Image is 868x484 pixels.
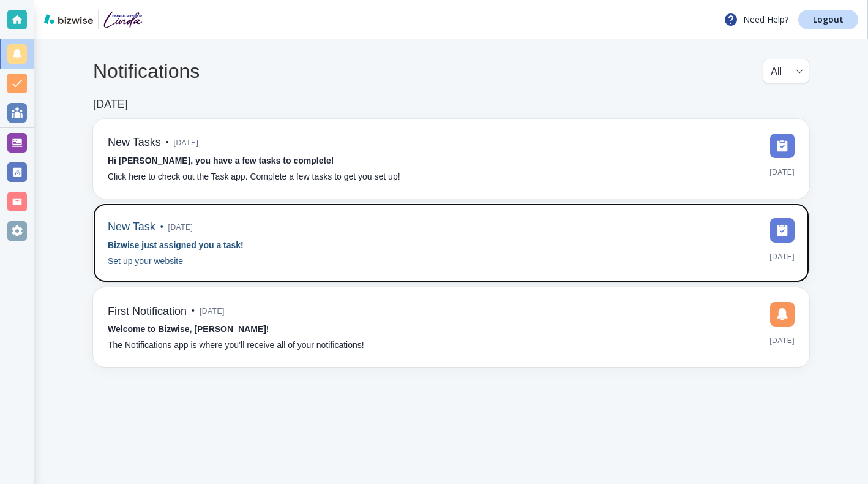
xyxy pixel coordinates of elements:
[168,218,193,236] span: [DATE]
[166,136,169,149] p: •
[813,15,844,24] p: Logout
[769,331,795,350] span: [DATE]
[200,302,225,320] span: [DATE]
[108,339,364,352] p: The Notifications app is where you’ll receive all of your notifications!
[44,14,93,24] img: bizwise
[108,305,187,319] h6: First Notification
[724,12,788,27] p: Need Help?
[174,134,199,152] span: [DATE]
[770,134,795,158] img: DashboardSidebarTasks.svg
[108,136,161,149] h6: New Tasks
[93,119,809,199] a: New Tasks•[DATE]Hi [PERSON_NAME], you have a few tasks to complete!Click here to check out the Ta...
[108,255,183,268] p: Set up your website
[771,59,801,83] div: All
[93,203,809,283] a: New Task•[DATE]Bizwise just assigned you a task!Set up your website[DATE]
[108,170,400,184] p: Click here to check out the Task app. Complete a few tasks to get you set up!
[160,221,163,234] p: •
[192,304,195,318] p: •
[103,10,143,29] img: Financial Services By Linda
[93,98,128,112] h6: [DATE]
[93,287,809,367] a: First Notification•[DATE]Welcome to Bizwise, [PERSON_NAME]!The Notifications app is where you’ll ...
[798,10,858,29] a: Logout
[769,163,795,181] span: [DATE]
[770,302,795,327] img: DashboardSidebarNotification.svg
[769,248,795,266] span: [DATE]
[108,324,269,334] strong: Welcome to Bizwise, [PERSON_NAME]!
[93,59,200,83] h4: Notifications
[108,221,155,234] h6: New Task
[108,156,334,165] strong: Hi [PERSON_NAME], you have a few tasks to complete!
[770,218,795,243] img: DashboardSidebarTasks.svg
[108,240,244,250] strong: Bizwise just assigned you a task!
